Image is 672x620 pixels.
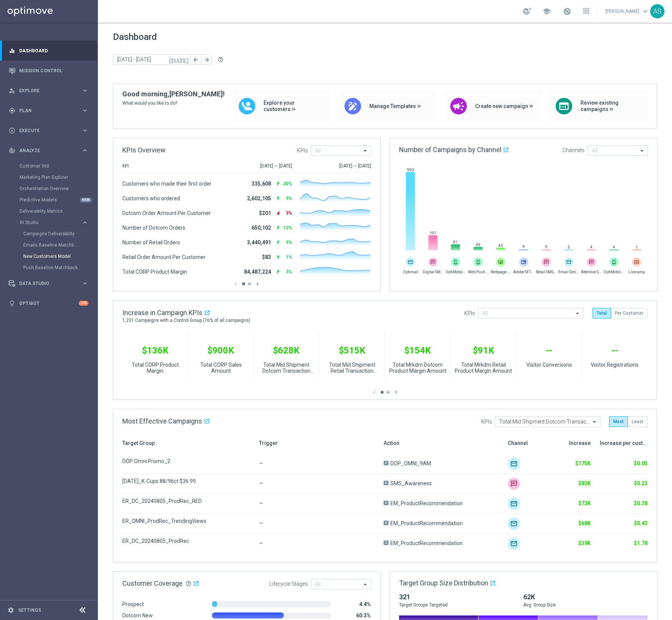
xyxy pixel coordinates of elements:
[80,198,92,203] div: NEW
[8,280,89,286] button: Data Studio keyboard_arrow_right
[9,107,15,114] i: gps_fixed
[20,197,78,203] a: Predictive Models
[20,220,81,225] div: BI Studio
[8,148,89,154] button: track_changes Analyze keyboard_arrow_right
[19,128,81,133] span: Execute
[641,7,649,15] span: keyboard_arrow_down
[23,231,78,237] a: Campaigns Deliverability
[9,300,15,307] i: lightbulb
[23,265,78,271] a: Push Baseline Matchback
[9,61,88,81] div: Mission Control
[20,186,78,192] a: Orchestration Overview
[542,7,551,15] span: school
[81,87,88,94] i: keyboard_arrow_right
[8,300,89,306] button: lightbulb Optibot +10
[9,127,81,134] div: Execute
[9,47,15,54] i: equalizer
[81,147,88,154] i: keyboard_arrow_right
[8,128,89,134] button: play_circle_outline Execute keyboard_arrow_right
[18,608,41,612] a: Settings
[20,208,78,214] a: Deliverability Metrics
[8,68,89,74] button: Mission Control
[23,253,78,259] a: New Customers Model
[23,239,97,251] div: Emails Baseline Matchback
[8,88,89,94] button: person_search Explore keyboard_arrow_right
[20,217,97,273] div: BI Studio
[19,41,88,61] a: Dashboard
[20,219,89,225] button: BI Studio keyboard_arrow_right
[9,293,88,313] div: Optibot
[20,160,97,172] div: Customer 360
[81,107,88,114] i: keyboard_arrow_right
[79,301,88,306] div: +10
[605,6,650,17] a: [PERSON_NAME]keyboard_arrow_down
[81,219,88,226] i: keyboard_arrow_right
[9,280,81,287] div: Data Studio
[9,107,81,114] div: Plan
[9,41,88,61] div: Dashboard
[9,147,81,154] div: Analyze
[9,87,81,94] div: Explore
[19,61,88,81] a: Mission Control
[81,127,88,134] i: keyboard_arrow_right
[20,220,74,225] span: BI Studio
[19,281,81,286] span: Data Studio
[20,206,97,217] div: Deliverability Metrics
[23,251,97,262] div: New Customers Model
[23,242,78,248] a: Emails Baseline Matchback
[81,280,88,287] i: keyboard_arrow_right
[8,607,14,614] i: settings
[19,293,79,313] a: Optibot
[8,108,89,114] button: gps_fixed Plan keyboard_arrow_right
[20,183,97,194] div: Orchestration Overview
[9,127,15,134] i: play_circle_outline
[20,194,97,206] div: Predictive Models
[8,48,89,54] button: equalizer Dashboard
[9,147,15,154] i: track_changes
[19,108,81,113] span: Plan
[20,163,78,169] a: Customer 360
[23,228,97,239] div: Campaigns Deliverability
[650,4,664,18] div: AS
[19,148,81,153] span: Analyze
[20,172,97,183] div: Marketing Plan Explorer
[19,88,81,93] span: Explore
[9,87,15,94] i: person_search
[23,262,97,273] div: Push Baseline Matchback
[20,174,78,180] a: Marketing Plan Explorer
